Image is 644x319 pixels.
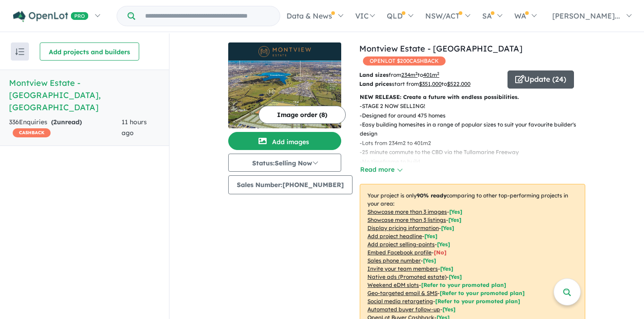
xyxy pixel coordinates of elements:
span: CASHBACK [13,128,51,137]
span: [ Yes ] [437,241,450,248]
u: Invite your team members [367,265,438,272]
img: Montview Estate - Craigieburn Logo [232,46,338,57]
img: Montview Estate - Craigieburn [228,61,341,128]
span: [ Yes ] [448,216,461,223]
p: from [359,70,501,80]
sup: 2 [415,71,418,76]
span: [ Yes ] [441,225,454,231]
h5: Montview Estate - [GEOGRAPHIC_DATA] , [GEOGRAPHIC_DATA] [9,77,160,113]
u: Add project headline [367,233,422,239]
b: 90 % ready [417,192,447,199]
button: Read more [360,164,402,175]
p: - STAGE 2 NOW SELLING! [360,102,592,111]
u: Weekend eDM slots [367,281,419,288]
span: [Refer to your promoted plan] [435,298,520,305]
img: sort.svg [15,48,24,55]
span: [ Yes ] [423,257,436,264]
u: $ 522,000 [447,80,470,87]
span: OPENLOT $ 200 CASHBACK [363,56,446,66]
sup: 2 [437,71,439,76]
u: Automated buyer follow-up [367,306,440,313]
p: - 25 minute commute to the CBD via the Tullamarine Freeway [360,148,592,157]
b: Land prices [359,80,392,87]
button: Add images [228,132,341,150]
p: - Lots from 234m2 to 401m2 [360,139,592,148]
span: to [418,71,439,78]
u: Geo-targeted email & SMS [367,290,437,296]
span: [ Yes ] [424,233,437,239]
u: Social media retargeting [367,298,433,305]
span: [ Yes ] [449,208,462,215]
span: 2 [53,118,57,126]
img: Openlot PRO Logo White [13,11,89,22]
span: [ Yes ] [440,265,453,272]
button: Sales Number:[PHONE_NUMBER] [228,175,353,194]
span: [Refer to your promoted plan] [421,281,506,288]
u: Native ads (Promoted estate) [367,273,447,280]
p: NEW RELEASE: Create a future with endless possibilities. [360,93,585,102]
span: [Refer to your promoted plan] [440,290,525,296]
p: start from [359,80,501,89]
span: [Yes] [449,273,462,280]
input: Try estate name, suburb, builder or developer [137,6,278,26]
p: - Easy building homesites in a range of popular sizes to suit your favourite builder's design [360,120,592,139]
b: Land sizes [359,71,389,78]
span: [ No ] [434,249,447,256]
a: Montview Estate - Craigieburn LogoMontview Estate - Craigieburn [228,42,341,128]
button: Status:Selling Now [228,154,341,172]
button: Update (24) [508,70,574,89]
u: Showcase more than 3 listings [367,216,446,223]
u: 234 m [401,71,418,78]
u: $ 351,000 [419,80,442,87]
u: Embed Facebook profile [367,249,432,256]
span: to [442,80,470,87]
p: - Designed for around 475 homes [360,111,592,120]
a: Montview Estate - [GEOGRAPHIC_DATA] [359,43,522,54]
p: - No timeframe to build [360,157,592,166]
u: Sales phone number [367,257,421,264]
u: Showcase more than 3 images [367,208,447,215]
u: Add project selling-points [367,241,435,248]
u: 401 m [423,71,439,78]
u: Display pricing information [367,225,439,231]
button: Add projects and builders [40,42,139,61]
strong: ( unread) [51,118,82,126]
span: [Yes] [442,306,456,313]
button: Image order (8) [259,106,346,124]
span: 11 hours ago [122,118,147,137]
div: 336 Enquir ies [9,117,122,139]
span: [PERSON_NAME]... [552,11,620,20]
